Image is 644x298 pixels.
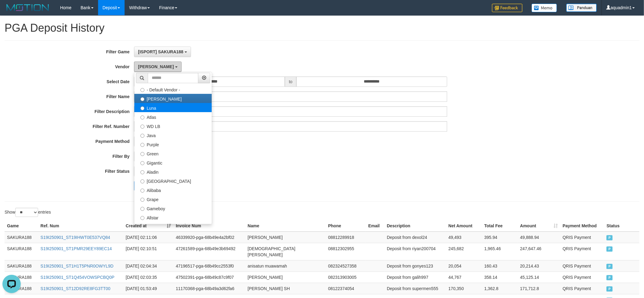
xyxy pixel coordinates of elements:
[134,112,212,121] label: Atlas
[140,179,144,183] input: [GEOGRAPHIC_DATA]
[326,283,366,294] td: 08122374054
[123,220,173,232] th: Created at: activate to sort column ascending
[326,232,366,243] td: 08812289918
[482,271,518,283] td: 358.14
[41,275,115,280] a: S19I250901_ST1Q454VOWSPCBQ0P
[566,4,597,12] img: panduan.png
[140,170,144,174] input: Aladin
[140,97,144,101] input: [PERSON_NAME]
[134,158,212,167] label: Gigantic
[140,189,144,193] input: Alibaba
[607,247,613,252] span: PAID
[134,222,212,231] label: Xtr
[245,220,326,232] th: Name
[38,220,123,232] th: Ref. Num
[245,232,326,243] td: [PERSON_NAME]
[560,271,604,283] td: QRIS Payment
[518,260,560,271] td: 20,214.43
[446,220,482,232] th: Net Amount
[446,283,482,294] td: 170,350
[41,235,110,240] a: S19I250901_ST19IHWT0E537VQ84
[134,62,181,72] button: [PERSON_NAME]
[140,125,144,129] input: WD LB
[492,4,522,12] img: Feedback.jpg
[123,283,173,294] td: [DATE] 01:53:49
[560,283,604,294] td: QRIS Payment
[134,94,212,103] label: [PERSON_NAME]
[5,232,38,243] td: SAKURA188
[140,134,144,138] input: Java
[607,286,613,292] span: PAID
[607,235,613,240] span: PAID
[5,260,38,271] td: SAKURA188
[518,220,560,232] th: Amount: activate to sort column ascending
[41,246,112,251] a: S19I250901_ST1PMR29EEY89EC14
[173,271,245,283] td: 47502391-pga-68b49c87c9f07
[134,103,212,112] label: Luna
[560,243,604,260] td: QRIS Payment
[604,220,639,232] th: Status
[607,264,613,269] span: PAID
[41,286,111,291] a: S19I250901_ST12D92RE8FG3TT00
[123,260,173,271] td: [DATE] 02:04:34
[384,271,446,283] td: Deposit from galih997
[134,130,212,140] label: Java
[326,271,366,283] td: 082313903005
[138,64,174,69] span: [PERSON_NAME]
[245,243,326,260] td: [DEMOGRAPHIC_DATA][PERSON_NAME]
[532,4,557,12] img: Button%20Memo.svg
[518,243,560,260] td: 247,647.46
[446,260,482,271] td: 20,054
[123,271,173,283] td: [DATE] 02:03:35
[134,47,191,57] button: [ISPORT] SAKURA188
[560,220,604,232] th: Payment Method
[607,275,613,280] span: PAID
[173,232,245,243] td: 46339920-pga-68b49e4a2bf02
[134,149,212,158] label: Green
[41,264,114,268] a: S19I250901_ST1H1T5PNR0OWYL9D
[245,271,326,283] td: [PERSON_NAME]
[446,243,482,260] td: 245,682
[326,243,366,260] td: 08812302955
[245,260,326,271] td: anisatun muawamah
[134,204,212,213] label: Gameboy
[5,22,639,34] h1: PGA Deposit History
[366,220,384,232] th: Email
[285,76,296,87] span: to
[5,243,38,260] td: SAKURA188
[5,220,38,232] th: Game
[482,243,518,260] td: 1,965.46
[140,198,144,202] input: Grape
[518,271,560,283] td: 45,125.14
[140,106,144,110] input: Luna
[173,220,245,232] th: Invoice Num
[326,220,366,232] th: Phone
[5,3,51,12] img: MOTION_logo.png
[123,232,173,243] td: [DATE] 02:11:06
[140,152,144,156] input: Green
[123,243,173,260] td: [DATE] 02:10:51
[518,283,560,294] td: 171,712.8
[138,49,183,54] span: [ISPORT] SAKURA188
[134,213,212,222] label: Allstar
[173,243,245,260] td: 47261589-pga-68b49e3b69492
[173,283,245,294] td: 11170368-pga-68b49a3d62fa6
[446,232,482,243] td: 49,493
[384,243,446,260] td: Deposit from riyan200704
[482,232,518,243] td: 395.94
[140,115,144,119] input: Atlas
[134,167,212,176] label: Aladin
[140,216,144,220] input: Allstar
[5,208,51,217] label: Show entries
[384,220,446,232] th: Description
[384,283,446,294] td: Deposit from supermen555
[560,260,604,271] td: QRIS Payment
[560,232,604,243] td: QRIS Payment
[134,140,212,149] label: Purple
[482,260,518,271] td: 160.43
[384,232,446,243] td: Deposit from dexol24
[518,232,560,243] td: 49,888.94
[245,283,326,294] td: [PERSON_NAME] SH
[134,194,212,204] label: Grape
[140,143,144,147] input: Purple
